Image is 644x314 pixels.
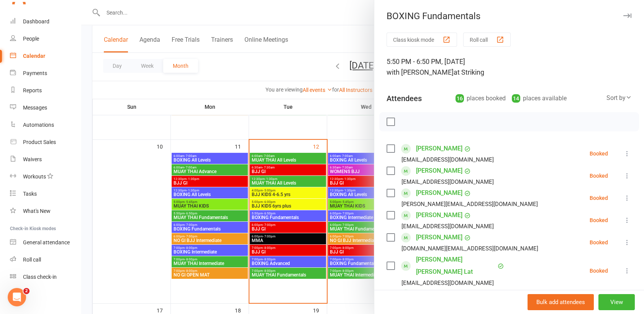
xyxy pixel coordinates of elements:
[416,209,462,221] a: [PERSON_NAME]
[416,231,462,244] a: [PERSON_NAME]
[590,218,608,223] div: Booked
[401,177,494,187] div: [EMAIL_ADDRESS][DOMAIN_NAME]
[23,274,57,280] div: Class check-in
[10,185,81,203] a: Tasks
[23,87,42,93] div: Reports
[10,151,81,168] a: Waivers
[10,65,81,82] a: Payments
[454,68,484,76] span: at Striking
[416,187,462,199] a: [PERSON_NAME]
[416,165,462,177] a: [PERSON_NAME]
[463,33,511,47] button: Roll call
[10,13,81,30] a: Dashboard
[590,240,608,245] div: Booked
[401,278,494,288] div: [EMAIL_ADDRESS][DOMAIN_NAME]
[23,70,47,76] div: Payments
[23,36,39,42] div: People
[416,253,496,278] a: [PERSON_NAME] [PERSON_NAME] Lat
[23,156,42,162] div: Waivers
[528,294,594,310] button: Bulk add attendees
[8,288,26,306] iframe: Intercom live chat
[10,251,81,268] a: Roll call
[10,47,81,65] a: Calendar
[416,288,462,300] a: [PERSON_NAME]
[10,234,81,251] a: General attendance kiosk mode
[10,82,81,99] a: Reports
[590,173,608,178] div: Booked
[456,93,506,104] div: places booked
[10,134,81,151] a: Product Sales
[23,18,49,25] div: Dashboard
[387,68,454,76] span: with [PERSON_NAME]
[401,221,494,231] div: [EMAIL_ADDRESS][DOMAIN_NAME]
[401,155,494,165] div: [EMAIL_ADDRESS][DOMAIN_NAME]
[23,208,51,214] div: What's New
[23,53,45,59] div: Calendar
[590,195,608,201] div: Booked
[401,199,538,209] div: [PERSON_NAME][EMAIL_ADDRESS][DOMAIN_NAME]
[23,288,29,294] span: 2
[23,239,70,245] div: General attendance
[456,94,464,103] div: 16
[374,11,644,21] div: BOXING Fundamentals
[387,33,457,47] button: Class kiosk mode
[23,257,41,263] div: Roll call
[606,93,632,103] div: Sort by
[23,139,56,145] div: Product Sales
[598,294,635,310] button: View
[23,122,54,128] div: Automations
[512,93,567,104] div: places available
[10,203,81,220] a: What's New
[590,268,608,273] div: Booked
[23,191,37,197] div: Tasks
[512,94,520,103] div: 14
[23,105,47,111] div: Messages
[10,99,81,116] a: Messages
[10,268,81,286] a: Class kiosk mode
[10,168,81,185] a: Workouts
[416,142,462,155] a: [PERSON_NAME]
[23,173,46,180] div: Workouts
[10,116,81,134] a: Automations
[401,244,538,253] div: [DOMAIN_NAME][EMAIL_ADDRESS][DOMAIN_NAME]
[387,93,422,104] div: Attendees
[590,151,608,156] div: Booked
[10,30,81,47] a: People
[387,56,632,78] div: 5:50 PM - 6:50 PM, [DATE]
